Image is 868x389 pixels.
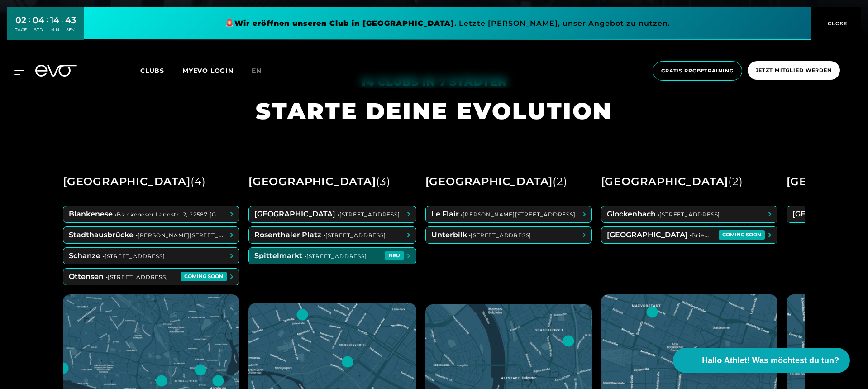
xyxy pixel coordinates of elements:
[811,7,861,40] button: CLOSE
[702,355,839,367] span: Hallo Athlet! Was möchtest du tun?
[601,171,743,192] div: [GEOGRAPHIC_DATA]
[65,27,76,33] div: SEK
[140,67,164,75] span: Clubs
[62,14,63,38] div: :
[33,27,44,33] div: STD
[50,27,59,33] div: MIN
[50,14,59,27] div: 14
[553,175,567,188] span: ( 2 )
[47,14,48,38] div: :
[248,171,391,192] div: [GEOGRAPHIC_DATA]
[33,14,44,27] div: 04
[182,67,234,75] a: MYEVO LOGIN
[191,175,206,188] span: ( 4 )
[673,348,850,373] button: Hallo Athlet! Was möchtest du tun?
[825,19,848,28] span: CLOSE
[65,14,76,27] div: 43
[425,171,568,192] div: [GEOGRAPHIC_DATA]
[256,96,612,126] h1: STARTE DEINE EVOLUTION
[29,14,30,38] div: :
[140,66,182,75] a: Clubs
[756,67,832,74] span: Jetzt Mitglied werden
[661,67,734,75] span: Gratis Probetraining
[728,175,743,188] span: ( 2 )
[650,61,745,81] a: Gratis Probetraining
[252,66,272,76] a: en
[745,61,843,81] a: Jetzt Mitglied werden
[15,27,27,33] div: TAGE
[63,171,206,192] div: [GEOGRAPHIC_DATA]
[376,175,391,188] span: ( 3 )
[15,14,27,27] div: 02
[252,67,262,75] span: en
